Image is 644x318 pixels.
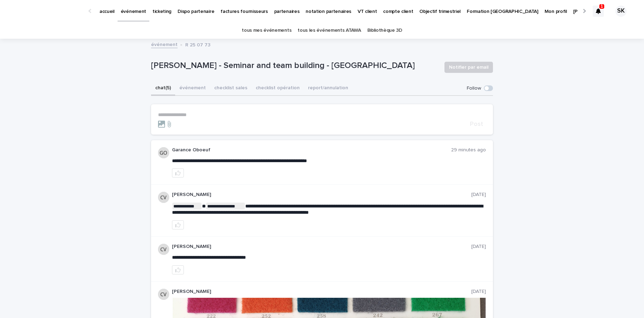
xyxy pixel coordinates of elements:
a: tous les événements ATAWA [298,22,361,39]
p: Follow [467,85,481,91]
button: like this post [172,168,184,177]
p: [PERSON_NAME] [172,289,471,295]
div: SK [615,6,627,17]
p: 1 [601,4,603,9]
a: Bibliothèque 3D [367,22,402,39]
p: [PERSON_NAME] - Seminar and team building - [GEOGRAPHIC_DATA] [151,61,439,71]
div: 1 [593,6,604,17]
a: événement [151,40,178,48]
button: report/annulation [304,81,352,96]
span: Post [470,121,483,127]
button: checklist opération [252,81,304,96]
button: like this post [172,265,184,274]
a: tous mes événements [242,22,291,39]
span: Notifier par email [449,64,488,71]
button: chat (5) [151,81,175,96]
button: événement [175,81,210,96]
button: Post [467,121,486,127]
p: [PERSON_NAME] [172,244,471,250]
button: checklist sales [210,81,252,96]
p: [DATE] [471,289,486,295]
p: R 25 07 73 [185,40,210,48]
img: Ls34BcGeRexTGTNfXpUC [14,4,82,18]
button: Notifier par email [444,62,493,73]
p: 29 minutes ago [451,147,486,153]
p: [DATE] [471,244,486,250]
p: [DATE] [471,192,486,198]
p: Garance Oboeuf [172,147,451,153]
p: [PERSON_NAME] [172,192,471,198]
button: like this post [172,220,184,229]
